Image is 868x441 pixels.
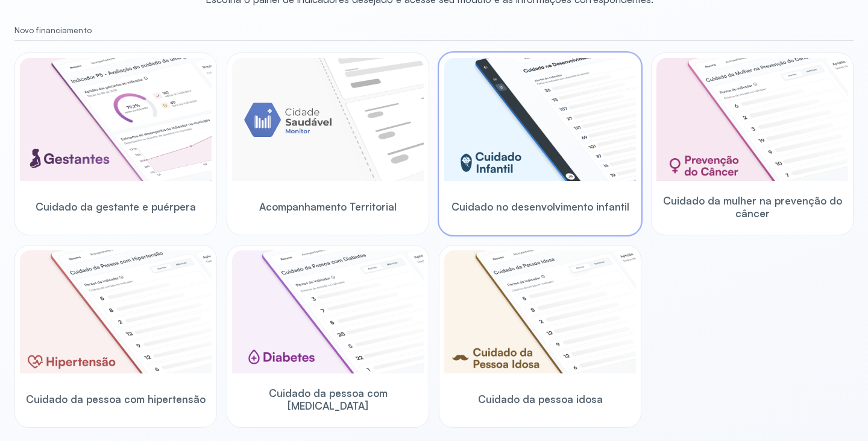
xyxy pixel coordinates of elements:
[259,200,397,213] span: Acompanhamento Territorial
[14,25,854,36] small: Novo financiamento
[444,58,636,181] img: child-development.png
[444,250,636,373] img: elderly.png
[656,194,848,220] span: Cuidado da mulher na prevenção do câncer
[232,250,424,373] img: diabetics.png
[20,250,212,373] img: hypertension.png
[232,387,424,413] span: Cuidado da pessoa com [MEDICAL_DATA]
[478,393,603,405] span: Cuidado da pessoa idosa
[656,58,848,181] img: woman-cancer-prevention-care.png
[26,393,206,405] span: Cuidado da pessoa com hipertensão
[36,200,196,213] span: Cuidado da gestante e puérpera
[232,58,424,181] img: placeholder-module-ilustration.png
[20,58,212,181] img: pregnants.png
[451,200,629,213] span: Cuidado no desenvolvimento infantil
